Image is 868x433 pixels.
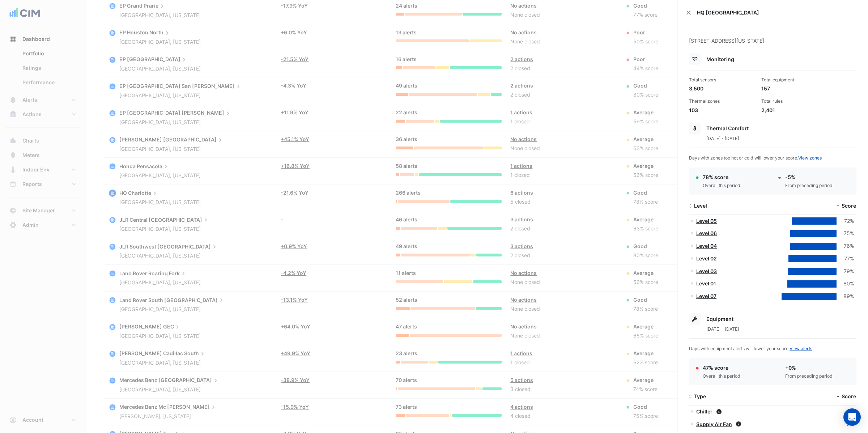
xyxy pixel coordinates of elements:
a: Level 03 [696,268,717,274]
div: 3,500 [689,85,756,92]
span: Thermal Comfort [706,125,749,131]
div: [STREET_ADDRESS][US_STATE] [689,37,856,53]
span: Score [842,393,856,399]
div: From preceding period [785,373,833,379]
a: Chiller [696,408,712,415]
div: 103 [689,106,756,114]
a: Level 04 [696,243,717,249]
div: Total equipment [761,77,828,83]
a: Level 07 [696,293,716,299]
div: 89% [837,292,854,301]
span: Days with equipment alerts will lower your score. [689,346,812,351]
span: Type [694,393,706,399]
a: Level 01 [696,280,716,286]
div: 75% [837,229,854,238]
div: Overall this period [703,373,740,379]
div: From preceding period [785,182,833,189]
span: [DATE] - [DATE] [706,136,739,141]
div: 47% score [703,364,740,372]
a: View zones [798,155,822,161]
button: Close [686,10,691,15]
a: Supply Air Fan [696,421,732,427]
div: 80% [837,280,854,288]
div: + 0% [785,364,833,372]
div: 72% [837,217,854,225]
div: Overall this period [703,182,740,189]
div: 77% [837,255,854,263]
a: Level 02 [696,255,717,262]
div: 2,401 [761,106,828,114]
div: 78% score [703,173,740,181]
div: Open Intercom Messenger [843,408,861,426]
div: 157 [761,85,828,92]
a: View alerts [790,346,812,351]
div: 76% [837,242,854,250]
a: Level 06 [696,230,717,236]
div: Total sensors [689,77,756,83]
div: Total rules [761,98,828,105]
span: HQ [GEOGRAPHIC_DATA] [697,9,859,16]
span: Monitoring [706,56,734,62]
div: 0% [837,408,854,416]
span: Level [694,203,707,209]
span: Equipment [706,316,733,322]
div: -5% [785,173,833,181]
div: 0% [837,420,854,429]
span: [DATE] - [DATE] [706,326,739,332]
div: Thermal zones [689,98,756,105]
div: 79% [837,267,854,276]
a: Level 05 [696,218,717,224]
span: Score [842,203,856,209]
span: Days with zones too hot or cold will lower your score. [689,155,822,161]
